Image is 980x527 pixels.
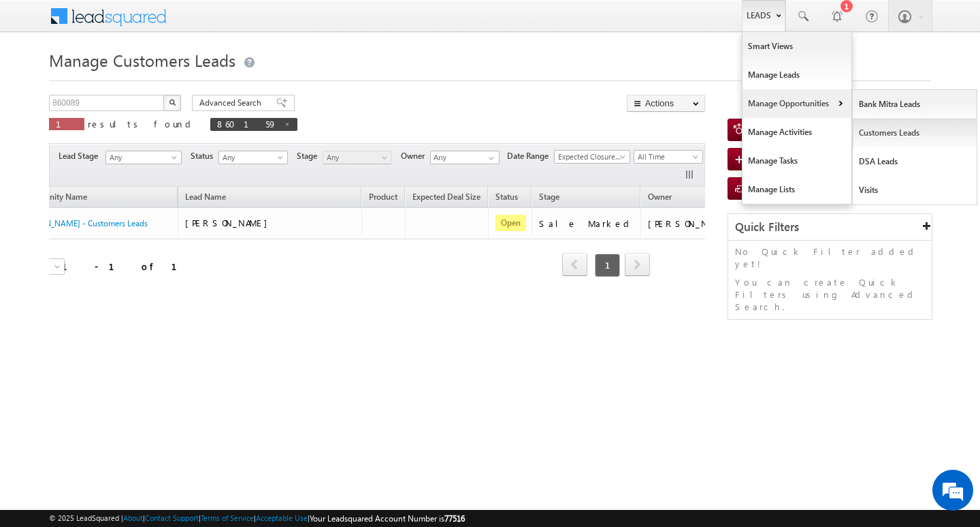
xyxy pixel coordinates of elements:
span: next [625,253,650,276]
a: Manage Lists [742,175,851,204]
span: © 2025 LeadSquared | | | | | [49,512,465,525]
span: All Time [634,151,699,163]
a: Expected Deal Size [406,190,487,207]
a: All Time [634,150,703,164]
div: Quick Filters [728,214,932,241]
a: Manage Leads [742,61,851,89]
a: Opportunity Name [12,190,94,207]
span: Stage [297,150,323,162]
input: Type to Search [430,151,500,164]
span: Advanced Search [199,97,265,109]
span: prev [562,253,587,276]
a: Status [489,190,525,207]
a: [PERSON_NAME] - Customers Leads [18,218,148,228]
a: Any [218,151,288,164]
span: Lead Stage [59,150,103,162]
a: Customers Leads [853,119,977,147]
span: 1 [595,254,620,277]
div: Chat with us now [71,72,229,89]
span: Opportunity Name [19,192,87,202]
span: Any [106,151,177,164]
a: Stage [532,190,566,207]
span: results found [88,118,196,130]
span: Stage [539,192,559,202]
a: Show All Items [481,151,498,165]
p: No Quick Filter added yet! [735,245,925,270]
a: About [123,513,143,522]
a: Any [323,151,392,164]
div: Minimize live chat window [223,7,256,40]
a: DSA Leads [853,147,977,176]
p: You can create Quick Filters using Advanced Search. [735,276,925,313]
span: Status [191,150,218,162]
div: 1 - 1 of 1 [62,258,193,274]
img: Search [169,99,176,106]
a: Smart Views [742,32,851,61]
img: d_60004797649_company_0_60004797649 [23,72,57,89]
a: Manage Tasks [742,147,851,175]
span: [PERSON_NAME] [185,217,274,228]
a: next [625,254,650,276]
span: Expected Deal Size [412,192,480,202]
textarea: Type your message and hit 'Enter' [18,126,248,408]
span: Owner [401,150,430,162]
a: Manage Activities [742,118,851,147]
a: Manage Opportunities [742,89,851,118]
a: Contact Support [145,513,199,522]
button: Actions [627,95,705,112]
div: [PERSON_NAME] [648,217,737,230]
span: Any [323,151,388,164]
span: Manage Customers Leads [49,49,235,71]
span: Your Leadsquared Account Number is [310,513,465,524]
span: Date Range [507,150,554,162]
span: Open [495,215,526,231]
span: 860159 [217,118,277,130]
span: 1 [56,118,78,130]
a: Visits [853,176,977,205]
div: Sale Marked [539,217,634,230]
span: Expected Closure Date [555,151,625,163]
a: Bank Mitra Leads [853,90,977,119]
span: Owner [648,192,672,202]
a: Any [105,151,182,164]
span: Any [219,151,284,164]
a: Terms of Service [201,513,254,522]
span: Lead Name [178,190,233,207]
em: Start Chat [185,420,247,438]
a: Expected Closure Date [554,150,630,164]
span: 77516 [444,513,465,524]
a: prev [562,254,587,276]
a: Acceptable Use [256,513,308,522]
span: Product [369,192,397,202]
